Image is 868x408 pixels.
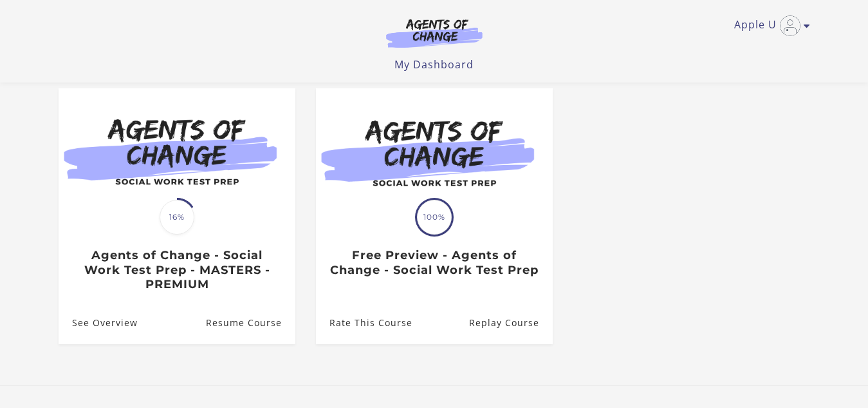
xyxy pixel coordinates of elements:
[734,15,804,36] a: Toggle menu
[394,57,474,72] a: My Dashboard
[59,302,138,344] a: Agents of Change - Social Work Test Prep - MASTERS - PREMIUM: See Overview
[329,248,539,277] h3: Free Preview - Agents of Change - Social Work Test Prep
[160,200,194,235] span: 16%
[205,302,295,344] a: Agents of Change - Social Work Test Prep - MASTERS - PREMIUM: Resume Course
[468,302,552,344] a: Free Preview - Agents of Change - Social Work Test Prep: Resume Course
[316,302,412,344] a: Free Preview - Agents of Change - Social Work Test Prep: Rate This Course
[373,18,496,48] img: Agents of Change Logo
[417,200,452,235] span: 100%
[72,248,281,292] h3: Agents of Change - Social Work Test Prep - MASTERS - PREMIUM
